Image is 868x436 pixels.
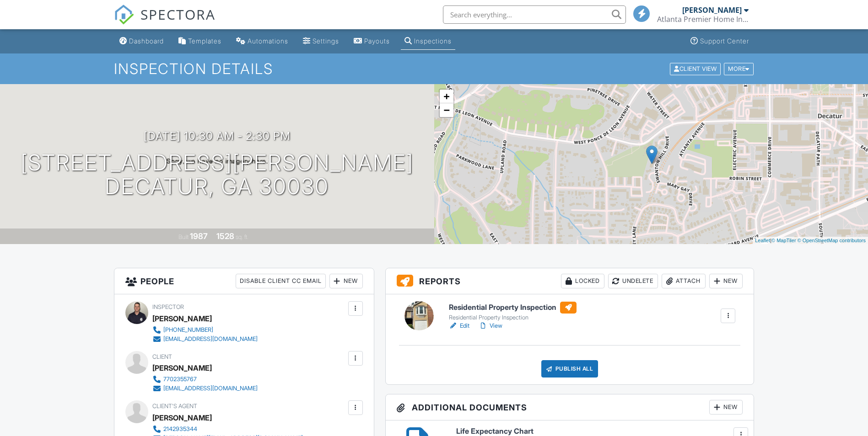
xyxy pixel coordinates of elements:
a: Residential Property Inspection Residential Property Inspection [449,302,577,322]
a: Zoom out [440,103,453,117]
div: Templates [188,37,221,45]
div: [EMAIL_ADDRESS][DOMAIN_NAME] [163,385,258,392]
input: Search everything... [443,5,626,24]
a: [EMAIL_ADDRESS][DOMAIN_NAME] [152,384,258,393]
a: [PHONE_NUMBER] [152,325,258,335]
a: Dashboard [116,33,167,50]
div: New [709,400,743,415]
a: © OpenStreetMap contributors [798,238,866,243]
a: View [479,321,502,330]
a: 2142935344 [152,425,303,434]
div: Automations [248,37,288,45]
div: Payouts [364,37,390,45]
h3: [DATE] 10:30 am - 2:30 pm [144,130,291,142]
a: Settings [299,33,343,50]
div: [PERSON_NAME] [152,361,212,375]
a: [EMAIL_ADDRESS][DOMAIN_NAME] [152,335,258,344]
div: 7702355767 [163,376,197,383]
div: New [329,274,363,288]
h6: Life Expectancy Chart [456,427,743,436]
a: Edit [449,321,469,330]
div: Client View [670,63,721,75]
div: 2142935344 [163,425,197,433]
span: Client's Agent [152,403,197,409]
a: Automations (Basic) [232,33,292,50]
div: Support Center [700,37,749,45]
a: Client View [669,65,723,72]
span: Inspector [152,303,184,310]
h1: Inspection Details [114,61,755,77]
div: More [724,63,754,75]
div: [PERSON_NAME] [152,312,212,325]
div: Attach [662,274,706,288]
div: | [753,237,868,245]
a: Inspections [401,33,455,50]
span: sq. ft. [236,234,248,240]
h3: Reports [386,268,754,294]
a: [PERSON_NAME] [152,411,212,425]
a: Zoom in [440,90,453,103]
div: [PHONE_NUMBER] [163,326,213,334]
div: [EMAIL_ADDRESS][DOMAIN_NAME] [163,335,258,343]
h6: Residential Property Inspection [449,302,577,314]
div: 1528 [216,231,234,241]
span: Client [152,353,172,360]
div: [PERSON_NAME] [682,5,742,15]
div: Residential Property Inspection [449,314,577,321]
span: SPECTORA [140,5,216,24]
a: 7702355767 [152,375,258,384]
h3: People [114,268,374,294]
h1: [STREET_ADDRESS][PERSON_NAME] Decatur, GA 30030 [21,151,414,199]
div: New [709,274,743,288]
div: Atlanta Premier Home Inspections [657,15,749,24]
div: Locked [561,274,604,288]
a: Payouts [350,33,394,50]
a: Leaflet [755,238,770,243]
h3: Additional Documents [386,394,754,420]
div: Disable Client CC Email [236,274,326,288]
div: Publish All [541,360,598,378]
a: © MapTiler [771,238,796,243]
div: Undelete [608,274,658,288]
a: Support Center [687,33,753,50]
span: Built [178,234,189,240]
a: Templates [175,33,225,50]
div: Settings [313,37,339,45]
div: Dashboard [129,37,164,45]
div: 1987 [190,231,208,241]
img: The Best Home Inspection Software - Spectora [114,5,134,25]
a: SPECTORA [114,12,216,32]
div: Inspections [414,37,452,45]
